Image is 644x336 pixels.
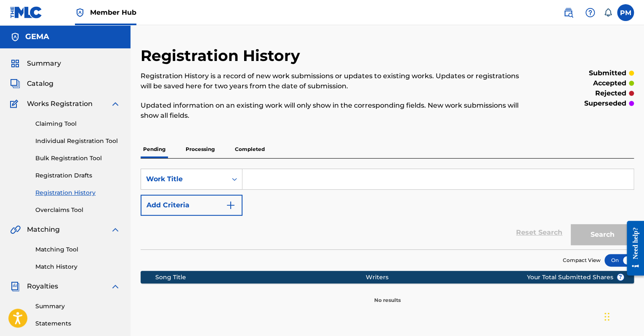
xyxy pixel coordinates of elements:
img: expand [110,99,120,109]
img: expand [110,281,120,291]
h2: Registration History [141,46,304,65]
div: Work Title [146,174,222,184]
a: Match History [35,262,120,271]
p: Processing [183,140,217,158]
span: Your Total Submitted Shares [527,273,624,282]
a: Overclaims Tool [35,206,120,214]
iframe: Chat Widget [602,296,644,336]
p: superseded [584,98,626,108]
a: Claiming Tool [35,119,120,128]
div: User Menu [617,4,634,21]
p: submitted [589,68,626,78]
img: Summary [10,58,20,69]
a: CatalogCatalog [10,79,53,89]
img: Top Rightsholder [75,8,85,18]
span: Summary [27,58,61,69]
span: ? [617,274,624,280]
form: Search Form [141,169,634,249]
iframe: Resource Center [620,214,644,282]
p: rejected [595,88,626,98]
div: Writers [366,273,553,282]
div: Ziehen [604,304,609,329]
p: Completed [232,140,267,158]
img: search [563,8,573,18]
span: Works Registration [27,99,93,109]
img: help [585,8,595,18]
a: Registration History [35,188,120,197]
img: 9d2ae6d4665cec9f34b9.svg [226,200,236,210]
a: Statements [35,319,120,328]
div: Help [582,4,599,21]
img: Royalties [10,281,20,291]
a: SummarySummary [10,58,61,69]
a: Summary [35,302,120,311]
img: MLC Logo [10,6,43,19]
button: Add Criteria [141,195,242,216]
img: Accounts [10,32,20,42]
a: Bulk Registration Tool [35,154,120,163]
div: Notifications [604,8,612,17]
a: Registration Drafts [35,171,120,180]
span: Compact View [563,257,601,264]
span: Catalog [27,79,53,89]
span: Matching [27,225,60,235]
span: Member Hub [90,8,136,17]
p: No results [374,286,401,304]
h5: GEMA [25,32,49,42]
span: Royalties [27,281,58,291]
img: Works Registration [10,99,21,109]
a: Individual Registration Tool [35,137,120,146]
p: accepted [593,78,626,88]
a: Matching Tool [35,245,120,254]
img: Catalog [10,79,20,89]
div: Song Title [155,273,366,282]
p: Pending [141,140,168,158]
img: Matching [10,225,21,235]
img: expand [110,225,120,235]
div: Chat-Widget [602,296,644,336]
p: Updated information on an existing work will only show in the corresponding fields. New work subm... [141,101,520,121]
a: Public Search [560,4,577,21]
p: Registration History is a record of new work submissions or updates to existing works. Updates or... [141,71,520,91]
